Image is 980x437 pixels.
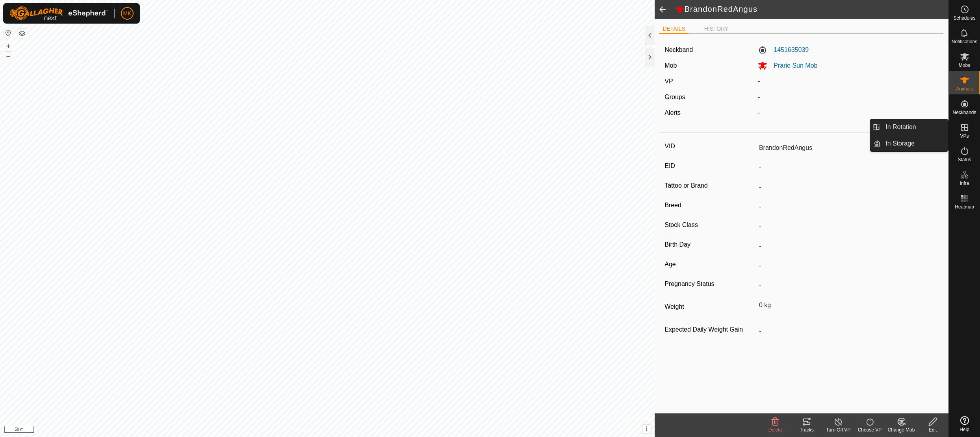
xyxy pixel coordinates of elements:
li: DETAILS [659,25,688,34]
span: Notifications [952,39,977,44]
span: MK [123,9,132,18]
label: VP [664,78,673,85]
label: Neckband [664,45,693,55]
label: Weight [664,299,756,315]
span: Infra [960,181,969,186]
span: Prarie Sun Mob [767,62,817,69]
button: Map Layers [17,29,27,38]
label: Age [664,259,756,269]
li: In Rotation [870,119,948,135]
app-display-virtual-paddock-transition: - [758,78,760,85]
a: Privacy Policy [296,427,326,434]
label: Alerts [664,109,681,116]
button: i [642,425,651,433]
label: Mob [664,62,677,69]
span: In Rotation [885,122,916,132]
h2: BrandonRedAngus [675,4,948,15]
img: Gallagher Logo [9,6,108,20]
span: Mobs [959,63,970,68]
label: EID [664,161,756,171]
a: Contact Us [335,427,358,434]
div: - [755,108,941,118]
span: Schedules [953,16,975,20]
div: Tracks [791,426,822,433]
button: – [4,52,13,61]
span: i [646,426,647,432]
li: In Storage [870,136,948,151]
label: Breed [664,200,756,210]
a: Help [949,413,980,435]
label: Groups [664,94,685,100]
li: HISTORY [701,25,732,33]
span: Status [958,157,971,162]
span: Animals [956,87,973,91]
label: Stock Class [664,220,756,230]
span: Delete [768,427,782,433]
span: Heatmap [955,205,974,209]
div: Choose VP [854,426,885,433]
label: Expected Daily Weight Gain [664,325,756,335]
div: Edit [917,426,948,433]
label: 1451635039 [758,45,809,55]
label: Birth Day [664,240,756,250]
span: Help [960,427,969,432]
span: VPs [960,134,969,138]
label: VID [664,141,756,151]
button: + [4,41,13,51]
div: Turn Off VP [822,426,854,433]
label: Tattoo or Brand [664,181,756,191]
a: In Rotation [881,119,948,135]
button: Reset Map [4,28,13,38]
label: Pregnancy Status [664,279,756,289]
span: In Storage [885,139,915,148]
div: - [755,92,941,102]
div: Change Mob [885,426,917,433]
span: Neckbands [952,110,976,115]
a: In Storage [881,136,948,151]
